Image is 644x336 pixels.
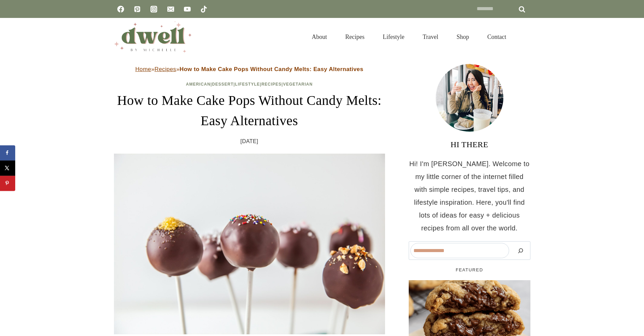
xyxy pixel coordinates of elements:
h3: HI THERE [409,138,530,151]
img: DWELL by michelle [114,21,192,52]
a: YouTube [181,2,194,16]
a: Vegetarian [283,82,313,87]
nav: Primary Navigation [303,25,515,49]
a: Email [164,2,177,16]
a: Home [135,66,151,72]
time: [DATE] [240,136,258,147]
a: TikTok [197,2,211,16]
a: Instagram [147,2,161,16]
a: Dessert [212,82,234,87]
span: | | | | [186,82,313,87]
a: Travel [413,25,447,49]
a: Shop [447,25,478,49]
a: Recipes [154,66,176,72]
button: Search [512,243,529,258]
p: Hi! I'm [PERSON_NAME]. Welcome to my little corner of the internet filled with simple recipes, tr... [409,157,530,234]
h1: How to Make Cake Pops Without Candy Melts: Easy Alternatives [114,90,385,131]
a: Recipes [336,25,374,49]
a: Pinterest [130,2,144,16]
h5: FEATURED [409,267,530,273]
a: Lifestyle [374,25,413,49]
a: Recipes [261,82,282,87]
span: » » [135,66,363,72]
a: About [303,25,336,49]
a: American [186,82,211,87]
a: Contact [478,25,516,49]
a: Lifestyle [235,82,260,87]
a: Facebook [114,2,127,16]
strong: How to Make Cake Pops Without Candy Melts: Easy Alternatives [180,66,363,72]
button: View Search Form [519,31,530,43]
